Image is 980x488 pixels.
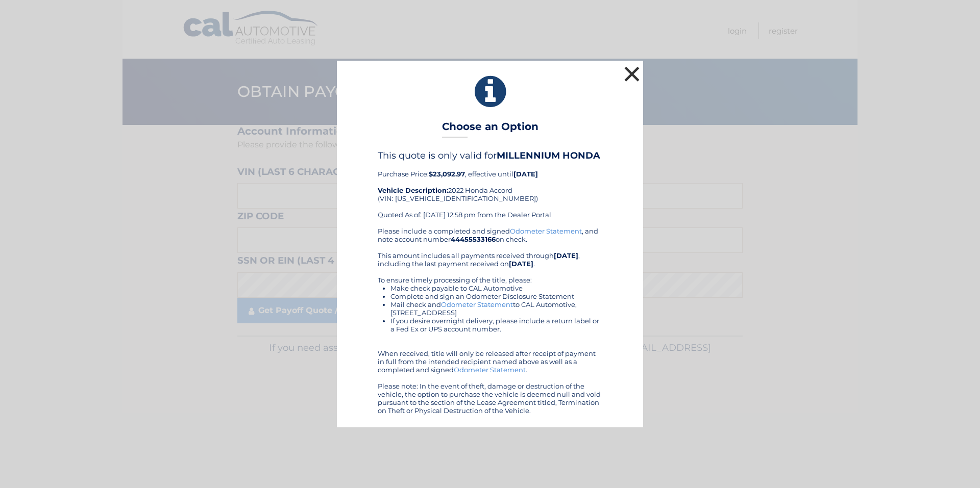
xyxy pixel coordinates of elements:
b: [DATE] [554,251,578,260]
li: If you desire overnight delivery, please include a return label or a Fed Ex or UPS account number. [390,317,602,333]
h4: This quote is only valid for [378,150,602,161]
li: Make check payable to CAL Automotive [390,284,602,292]
h3: Choose an Option [442,120,538,138]
li: Mail check and to CAL Automotive, [STREET_ADDRESS] [390,300,602,317]
b: $23,092.97 [429,170,465,178]
b: [DATE] [509,260,533,268]
a: Odometer Statement [510,227,582,235]
b: 44455533166 [451,235,496,243]
li: Complete and sign an Odometer Disclosure Statement [390,292,602,300]
div: Please include a completed and signed , and note account number on check. This amount includes al... [378,227,602,415]
b: MILLENNIUM HONDA [497,150,600,161]
div: Purchase Price: , effective until 2022 Honda Accord (VIN: [US_VEHICLE_IDENTIFICATION_NUMBER]) Quo... [378,150,602,226]
strong: Vehicle Description: [378,186,448,194]
b: [DATE] [513,170,538,178]
button: × [622,64,642,84]
a: Odometer Statement [454,366,526,374]
a: Odometer Statement [441,300,513,309]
